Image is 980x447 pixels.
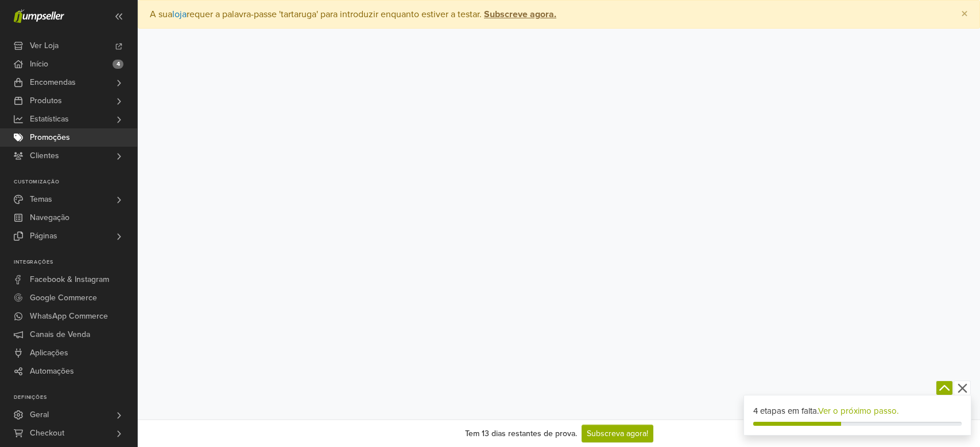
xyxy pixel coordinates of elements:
[30,326,90,344] span: Canais de Venda
[14,394,137,401] p: Definições
[30,227,57,245] span: Páginas
[30,406,49,424] span: Geral
[30,289,97,307] span: Google Commerce
[30,92,62,110] span: Produtos
[484,9,556,20] strong: Subscreve agora.
[818,406,898,416] a: Ver o próximo passo.
[30,37,59,55] span: Ver Loja
[465,428,577,440] div: Tem 13 dias restantes de prova.
[753,405,962,418] div: 4 etapas em falta.
[30,110,69,128] span: Estatísticas
[14,179,137,186] p: Customização
[582,425,653,442] a: Subscreva agora!
[30,55,48,73] span: Início
[30,424,64,442] span: Checkout
[30,344,68,362] span: Aplicações
[172,9,187,20] a: loja
[30,128,70,147] span: Promoções
[30,209,69,227] span: Navegação
[482,9,556,20] a: Subscreve agora.
[14,259,137,266] p: Integrações
[961,6,968,22] span: ×
[950,1,979,28] button: Close
[30,362,74,381] span: Automações
[30,73,76,92] span: Encomendas
[30,147,59,165] span: Clientes
[30,190,52,209] span: Temas
[30,270,109,289] span: Facebook & Instagram
[30,307,108,326] span: WhatsApp Commerce
[113,60,123,69] span: 4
